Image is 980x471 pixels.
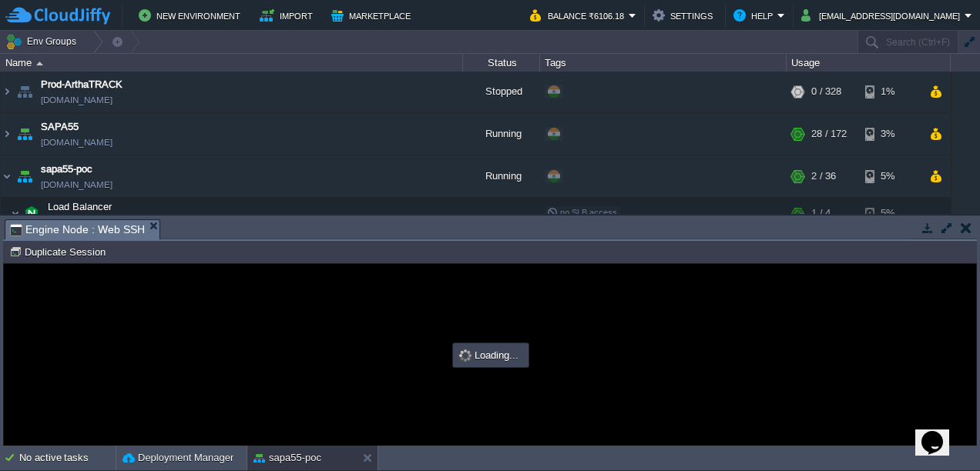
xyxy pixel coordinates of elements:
[463,155,540,197] div: Running
[653,6,717,25] button: Settings
[123,450,233,466] button: Deployment Manager
[1,71,13,112] img: AMDAwAAAACH5BAEAAAAALAAAAAABAAEAAAICRAEAOw==
[41,135,112,150] a: [DOMAIN_NAME]
[801,6,965,25] button: [EMAIL_ADDRESS][DOMAIN_NAME]
[811,198,831,229] div: 1 / 4
[463,71,540,112] div: Stopped
[5,6,110,25] img: CloudJiffy
[41,177,112,192] a: [DOMAIN_NAME]
[11,198,20,229] img: AMDAwAAAACH5BAEAAAAALAAAAAABAAEAAAICRAEAOw==
[41,77,123,92] a: Prod-ArthaTRACK
[10,220,145,239] span: Engine Node : Web SSH
[811,71,841,112] div: 0 / 328
[541,54,786,72] div: Tags
[260,6,317,25] button: Import
[811,155,836,197] div: 2 / 36
[41,162,92,177] a: sapa55-poc
[915,409,965,456] iframe: chat widget
[733,6,777,25] button: Help
[530,6,629,25] button: Balance ₹6106.18
[36,62,43,65] img: AMDAwAAAACH5BAEAAAAALAAAAAABAAEAAAICRAEAOw==
[547,208,617,217] span: no SLB access
[9,245,110,259] button: Duplicate Session
[41,92,112,108] a: [DOMAIN_NAME]
[14,71,35,112] img: AMDAwAAAACH5BAEAAAAALAAAAAABAAEAAAICRAEAOw==
[2,54,462,72] div: Name
[865,198,915,229] div: 5%
[46,201,114,212] a: Load Balancer
[5,31,82,52] button: Env Groups
[811,113,847,155] div: 28 / 172
[19,446,116,470] div: No active tasks
[14,113,35,155] img: AMDAwAAAACH5BAEAAAAALAAAAAABAAEAAAICRAEAOw==
[1,113,13,155] img: AMDAwAAAACH5BAEAAAAALAAAAAABAAEAAAICRAEAOw==
[14,155,35,197] img: AMDAwAAAACH5BAEAAAAALAAAAAABAAEAAAICRAEAOw==
[139,6,245,25] button: New Environment
[253,450,321,466] button: sapa55-poc
[21,198,42,229] img: AMDAwAAAACH5BAEAAAAALAAAAAABAAEAAAICRAEAOw==
[46,200,114,213] span: Load Balancer
[787,54,950,72] div: Usage
[865,113,915,155] div: 3%
[463,113,540,155] div: Running
[455,345,527,366] div: Loading...
[1,155,13,197] img: AMDAwAAAACH5BAEAAAAALAAAAAABAAEAAAICRAEAOw==
[464,54,539,72] div: Status
[331,6,415,25] button: Marketplace
[865,71,915,112] div: 1%
[41,119,79,135] a: SAPA55
[865,155,915,197] div: 5%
